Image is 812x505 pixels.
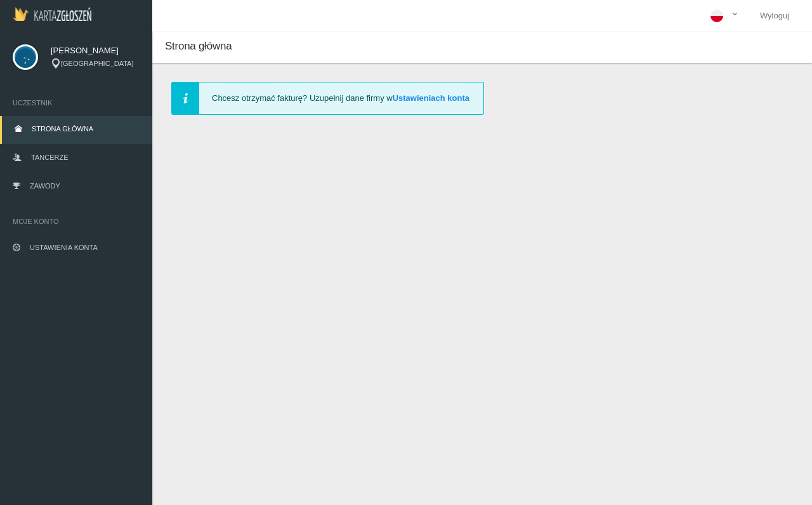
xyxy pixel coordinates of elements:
[30,182,60,190] span: Zawody
[171,82,484,115] div: Chcesz otrzymać fakturę? Uzupełnij dane firmy w
[31,154,68,161] span: Tancerze
[13,215,140,228] span: Moje konto
[165,40,232,52] span: Strona główna
[51,44,140,57] span: [PERSON_NAME]
[13,7,91,21] img: Logo
[30,244,98,251] span: Ustawienia konta
[51,58,140,69] div: [GEOGRAPHIC_DATA]
[13,44,38,70] img: svg
[393,93,469,103] a: Ustawieniach konta
[32,125,93,133] span: Strona główna
[13,96,140,109] span: Uczestnik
